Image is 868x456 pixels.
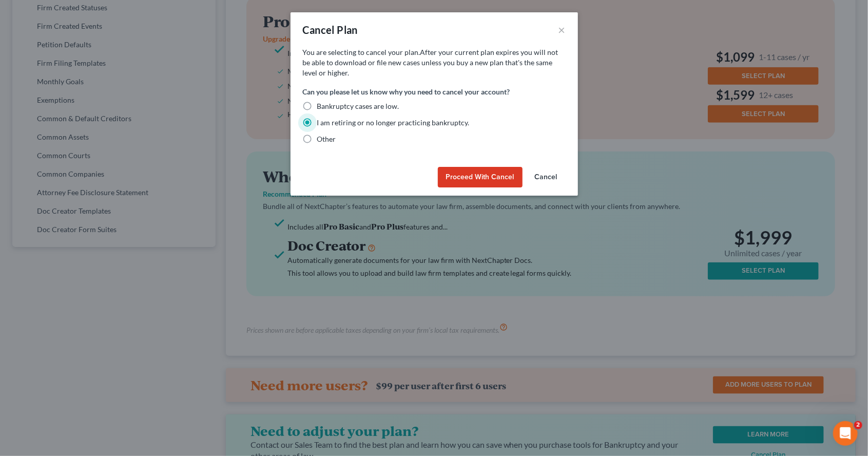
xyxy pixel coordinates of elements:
span: Bankruptcy cases are low. [317,102,399,110]
div: Cancel Plan [303,23,358,37]
span: Other [317,135,336,143]
span: I am retiring or no longer practicing bankruptcy. [317,118,470,127]
p: You are selecting to cancel your plan. After your current plan expires you will not be able to do... [303,47,566,78]
span: Can you please let us know why you need to cancel your account? [303,87,510,96]
button: × [558,24,566,36]
button: Proceed with Cancel [438,167,523,187]
iframe: Intercom live chat [833,421,858,446]
span: 2 [854,421,862,429]
button: Cancel [527,167,566,187]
